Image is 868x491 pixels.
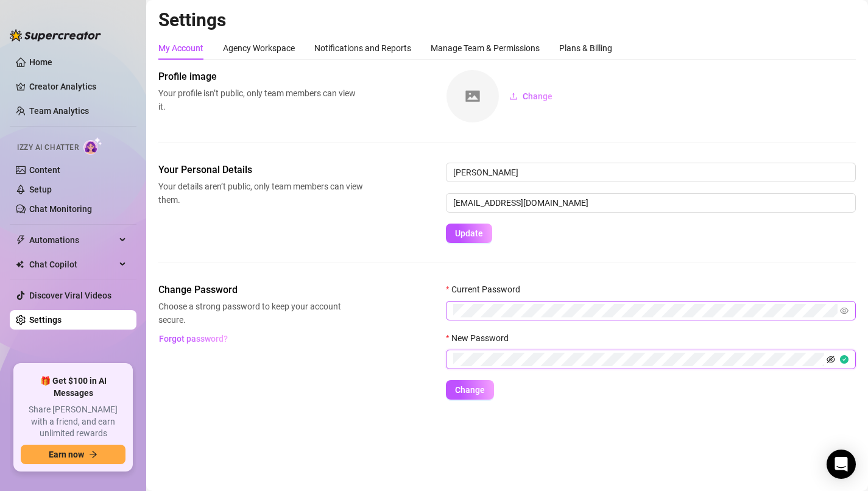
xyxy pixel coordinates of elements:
img: square-placeholder.png [446,70,499,122]
span: Your details aren’t public, only team members can view them. [158,180,363,207]
a: Settings [29,315,62,325]
a: Discover Viral Videos [29,291,111,300]
div: Open Intercom Messenger [827,450,856,479]
span: Choose a strong password to keep your account secure. [158,300,363,327]
label: Current Password [446,283,528,296]
a: Chat Monitoring [29,204,92,214]
span: Share [PERSON_NAME] with a friend, and earn unlimited rewards [21,404,125,440]
span: Izzy AI Chatter [17,142,79,154]
button: Update [446,224,492,243]
span: Profile image [158,69,363,84]
label: New Password [446,331,517,345]
div: Notifications and Reports [314,41,411,55]
span: Forgot password? [159,334,228,344]
span: eye-invisible [827,355,835,364]
input: Enter name [446,163,856,182]
span: Update [455,228,483,238]
div: Plans & Billing [559,41,612,55]
a: Team Analytics [29,106,89,116]
a: Content [29,165,60,175]
h2: Settings [158,9,856,32]
span: Chat Copilot [29,255,116,274]
span: 🎁 Get $100 in AI Messages [21,375,125,399]
span: Your Personal Details [158,163,363,177]
div: Manage Team & Permissions [431,41,540,55]
button: Change [499,87,562,106]
img: Chat Copilot [16,260,24,269]
a: Setup [29,185,52,194]
span: arrow-right [89,450,97,459]
span: Your profile isn’t public, only team members can view it. [158,87,363,113]
span: Automations [29,230,116,250]
span: thunderbolt [16,235,26,245]
span: upload [509,92,518,101]
button: Earn nowarrow-right [21,445,125,464]
span: eye [840,306,849,315]
span: Change Password [158,283,363,297]
span: Earn now [49,450,84,459]
img: AI Chatter [83,137,102,155]
div: Agency Workspace [223,41,295,55]
input: Enter new email [446,193,856,213]
span: Change [523,91,552,101]
a: Home [29,57,52,67]
button: Change [446,380,494,400]
img: logo-BBDzfeDw.svg [10,29,101,41]
div: My Account [158,41,203,55]
input: New Password [453,353,824,366]
span: Change [455,385,485,395]
input: Current Password [453,304,838,317]
a: Creator Analytics [29,77,127,96]
button: Forgot password? [158,329,228,348]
